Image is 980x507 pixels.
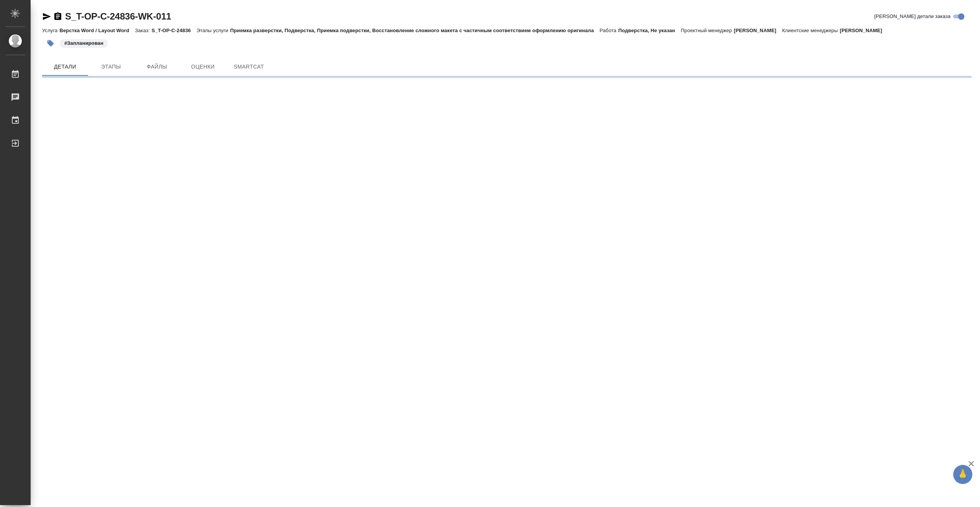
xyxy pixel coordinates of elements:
[64,39,103,47] p: #Запланирован
[734,28,782,33] p: [PERSON_NAME]
[953,465,972,484] button: 🙏
[782,28,840,33] p: Клиентские менеджеры
[618,28,681,33] p: Подверстка, Не указан
[196,28,230,33] p: Этапы услуги
[42,12,51,21] button: Скопировать ссылку для ЯМессенджера
[65,11,171,21] a: S_T-OP-C-24836-WK-011
[956,466,969,482] span: 🙏
[53,12,62,21] button: Скопировать ссылку
[681,28,734,33] p: Проектный менеджер
[59,28,135,33] p: Верстка Word / Layout Word
[185,62,221,72] span: Оценки
[840,28,888,33] p: [PERSON_NAME]
[42,28,59,33] p: Услуга
[42,35,59,52] button: Добавить тэг
[230,28,599,33] p: Приемка разверстки, Подверстка, Приемка подверстки, Восстановление сложного макета с частичным со...
[93,62,129,72] span: Этапы
[135,28,152,33] p: Заказ:
[59,39,109,46] span: Запланирован
[139,62,175,72] span: Файлы
[230,62,267,72] span: SmartCat
[47,62,83,72] span: Детали
[874,13,951,20] span: [PERSON_NAME] детали заказа
[152,28,196,33] p: S_T-OP-C-24836
[599,28,618,33] p: Работа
